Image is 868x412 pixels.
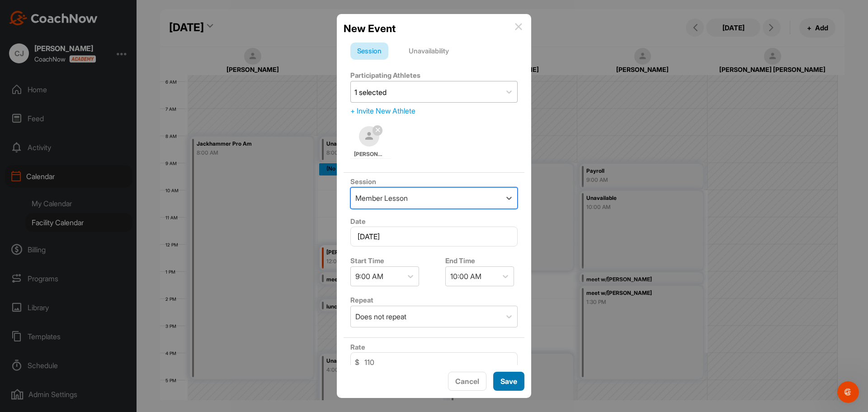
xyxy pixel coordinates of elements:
label: Repeat [350,296,373,304]
input: 0 [350,352,518,372]
input: Select Date [350,227,518,246]
div: + Invite New Athlete [350,105,518,116]
div: Unavailability [402,43,456,60]
span: $ [355,357,359,368]
button: Cancel [448,372,486,391]
label: Session [350,177,376,186]
label: Rate [350,343,365,351]
div: Does not repeat [355,311,406,322]
label: Date [350,217,366,226]
span: [PERSON_NAME] [354,150,385,158]
h2: New Event [344,21,396,36]
div: Member Lesson [355,193,408,204]
label: Participating Athletes [350,71,420,80]
div: 1 selected [354,87,387,98]
img: info [515,23,522,30]
button: Save [493,372,524,391]
div: 10:00 AM [450,271,481,282]
span: Cancel [455,377,479,386]
iframe: Intercom live chat [837,381,859,403]
label: Start Time [350,256,384,265]
div: 9:00 AM [355,271,383,282]
img: square_default-ef6cabf814de5a2bf16c804365e32c732080f9872bdf737d349900a9daf73cf9.png [359,126,379,147]
div: Session [350,43,388,60]
label: End Time [445,256,475,265]
span: Save [500,377,517,386]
